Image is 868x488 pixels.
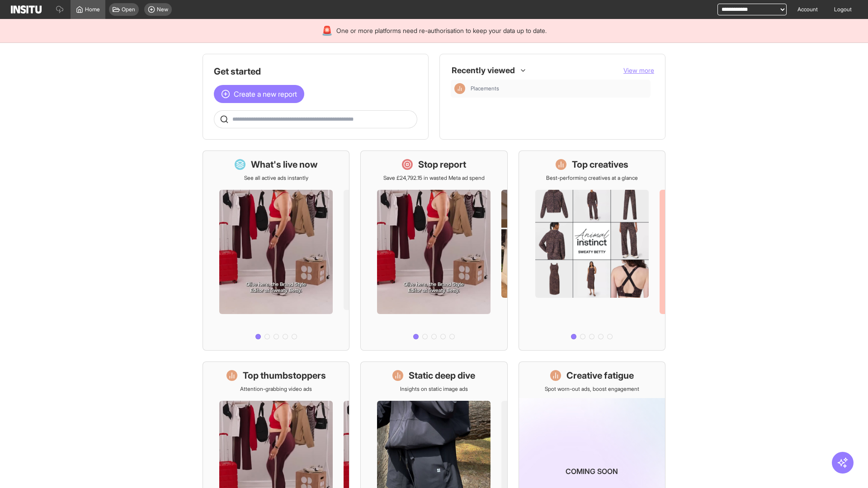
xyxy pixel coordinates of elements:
[122,6,135,13] span: Open
[203,150,349,351] a: What's live nowSee all active ads instantly
[251,158,318,171] h1: What's live now
[572,158,628,171] h1: Top creatives
[85,6,100,13] span: Home
[623,66,654,75] button: View more
[243,369,326,382] h1: Top thumbstoppers
[11,5,42,14] img: Logo
[360,150,507,351] a: Stop reportSave £24,792.15 in wasted Meta ad spend
[214,85,304,103] button: Create a new report
[157,6,168,13] span: New
[519,150,665,351] a: Top creativesBest-performing creatives at a glance
[471,85,499,92] span: Placements
[321,24,333,37] div: 🚨
[418,158,466,171] h1: Stop report
[240,385,312,393] p: Attention-grabbing video ads
[383,174,485,182] p: Save £24,792.15 in wasted Meta ad spend
[471,85,647,92] span: Placements
[454,83,465,94] div: Insights
[214,65,417,78] h1: Get started
[400,385,468,393] p: Insights on static image ads
[546,174,638,182] p: Best-performing creatives at a glance
[409,369,475,382] h1: Static deep dive
[244,174,308,182] p: See all active ads instantly
[336,26,547,35] span: One or more platforms need re-authorisation to keep your data up to date.
[623,66,654,74] span: View more
[234,89,297,99] span: Create a new report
